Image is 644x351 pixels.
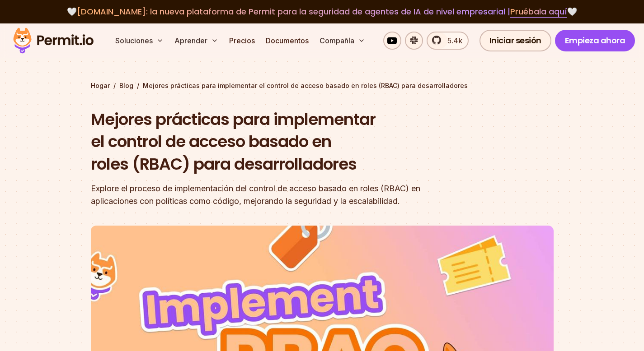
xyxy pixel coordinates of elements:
[67,6,77,17] font: 🤍
[119,81,133,90] a: Blog
[479,30,551,51] a: Iniciar sesión
[489,35,541,46] font: Iniciar sesión
[91,108,376,175] font: Mejores prácticas para implementar el control de acceso basado en roles (RBAC) para desarrolladores
[77,6,510,17] font: [DOMAIN_NAME]: la nueva plataforma de Permit para la seguridad de agentes de IA de nivel empresar...
[447,36,462,45] font: 5.4k
[510,6,567,18] a: Pruébala aquí
[174,36,207,45] font: Aprender
[91,82,110,89] font: Hogar
[565,35,625,46] font: Empieza ahora
[91,184,420,206] font: Explore el proceso de implementación del control de acceso basado en roles (RBAC) en aplicaciones...
[9,25,98,56] img: Logotipo del permiso
[137,82,139,89] font: /
[171,32,222,50] button: Aprender
[320,36,354,45] font: Compañía
[316,32,369,50] button: Compañía
[229,36,255,45] font: Precios
[266,36,309,45] font: Documentos
[119,82,133,89] font: Blog
[113,82,116,89] font: /
[510,6,567,17] font: Pruébala aquí
[555,30,635,51] a: Empieza ahora
[567,6,577,17] font: 🤍
[427,32,469,50] a: 5.4k
[115,36,153,45] font: Soluciones
[91,81,110,90] a: Hogar
[112,32,167,50] button: Soluciones
[226,32,259,50] a: Precios
[262,32,312,50] a: Documentos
